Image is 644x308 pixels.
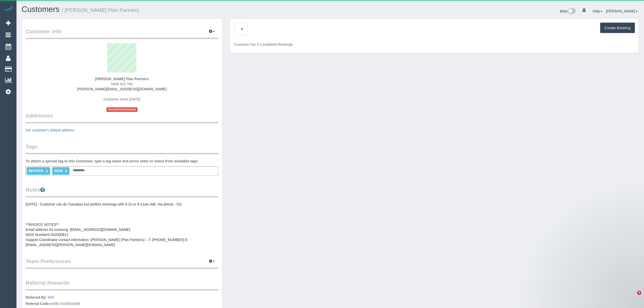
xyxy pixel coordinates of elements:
[48,295,54,299] a: N/A
[106,107,137,112] span: Unconfirmed Account
[103,97,140,101] span: Customer since [DATE]
[606,9,638,13] a: [PERSON_NAME]
[95,77,149,81] strong: [PERSON_NAME] Plan Partners
[600,23,635,33] button: Create Booking
[3,5,13,12] img: Automaid Logo
[26,279,218,290] legend: Referral Rewards
[234,42,635,47] p: Customer has 0 Completed Bookings
[46,169,48,173] a: ×
[567,8,576,15] img: New interface
[22,5,60,14] a: Customers
[54,169,63,173] span: NDIS
[26,301,50,306] label: Referral Code:
[26,186,218,197] legend: Notes
[26,28,218,39] legend: Customer Info
[77,87,167,91] a: [PERSON_NAME][EMAIL_ADDRESS][DOMAIN_NAME]
[26,143,218,154] legend: Tags
[26,258,218,269] legend: Team Preferences
[637,291,641,295] span: 9
[29,169,43,173] span: INVOICE
[65,169,67,173] a: ×
[593,9,602,13] a: Help
[111,82,133,86] span: 0406 815 764
[26,295,47,300] label: Referred By:
[560,9,576,13] a: Beta
[627,291,639,303] iframe: Intercom live chat
[26,128,74,132] a: Set customer's default address
[26,202,218,247] pre: [DATE] - Customer can do Tuesdays but prefers mornings with 9-10 or 9-11am AW. Via phone - CG **I...
[62,7,139,13] small: / [PERSON_NAME] Plan Partners
[26,159,199,164] label: To attach a special tag to this Customer, type a tag name and press enter or select from availabl...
